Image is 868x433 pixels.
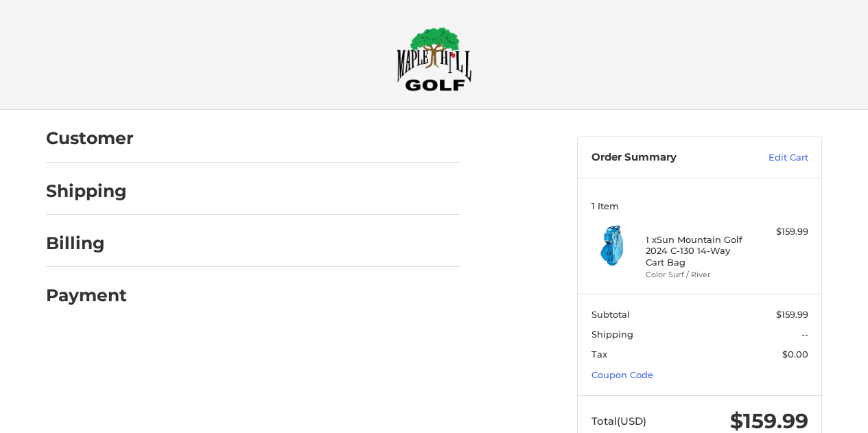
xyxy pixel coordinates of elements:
h2: Customer [46,128,134,149]
span: -- [801,329,808,340]
a: Coupon Code [591,369,653,380]
h2: Billing [46,233,126,254]
span: Subtotal [591,309,630,320]
span: Tax [591,349,607,360]
iframe: Google Customer Reviews [755,396,868,433]
h3: Order Summary [591,151,739,165]
li: Color Surf / River [646,269,751,281]
h2: Shipping [46,180,127,202]
img: Maple Hill Golf [397,27,472,91]
span: $159.99 [776,309,808,320]
a: Edit Cart [739,151,808,165]
h4: 1 x Sun Mountain Golf 2024 C-130 14-Way Cart Bag [646,234,751,268]
h3: 1 Item [591,200,808,211]
div: $159.99 [754,225,808,239]
span: $0.00 [782,349,808,360]
span: Total (USD) [591,414,646,428]
span: Shipping [591,329,633,340]
h2: Payment [46,285,127,306]
iframe: Gorgias live chat messenger [14,374,163,419]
